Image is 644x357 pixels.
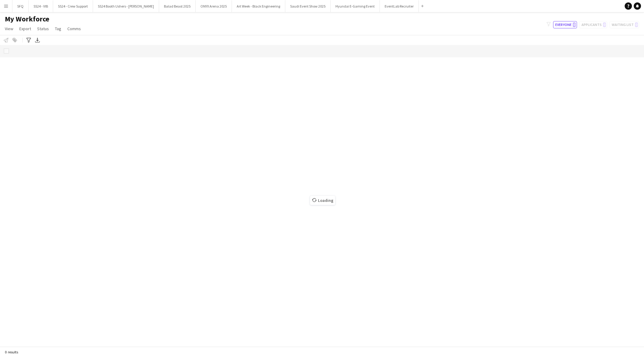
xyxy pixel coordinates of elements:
[2,25,16,33] a: View
[19,26,31,31] span: Export
[553,21,577,28] button: Everyone0
[37,26,49,31] span: Status
[310,196,335,205] span: Loading
[159,0,196,12] button: Balad Beast 2025
[17,25,34,33] a: Export
[53,25,64,33] a: Tag
[285,0,331,12] button: Saudi Event Show 2025
[5,14,49,24] span: My Workforce
[380,0,419,12] button: EventLab Recruiter
[35,25,51,33] a: Status
[29,0,53,12] button: SS24 - VIB
[67,26,81,31] span: Comms
[25,37,32,44] app-action-btn: Advanced filters
[5,26,13,31] span: View
[573,22,576,27] span: 0
[196,0,232,12] button: ONYX Arena 2025
[53,0,93,12] button: SS24 - Crew Support
[55,26,61,31] span: Tag
[232,0,285,12] button: Art Week - Black Engineering
[65,25,83,33] a: Comms
[12,0,29,12] button: SFQ
[34,37,41,44] app-action-btn: Export XLSX
[331,0,380,12] button: Hyundai E-Gaming Event
[93,0,159,12] button: SS24 Booth Ushers - [PERSON_NAME]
